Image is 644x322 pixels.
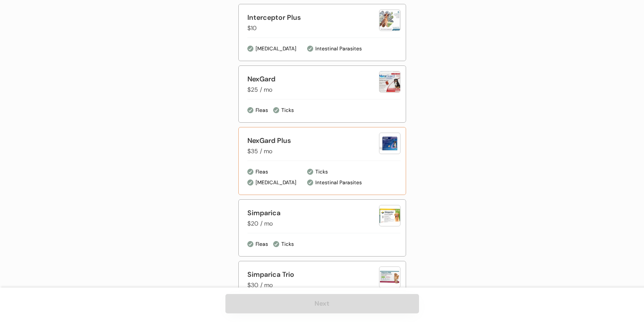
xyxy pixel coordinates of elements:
div: [MEDICAL_DATA] [256,45,303,53]
div: Intestinal Parasites [315,179,362,186]
div: [MEDICAL_DATA] [256,179,303,186]
div: Simparica [247,208,379,218]
div: Fleas [256,168,268,176]
div: $10 [247,24,269,33]
button: Next [225,294,419,313]
div: Ticks [315,168,328,176]
div: NexGard [247,74,379,84]
div: Interceptor Plus [247,12,379,23]
div: $20 / mo [247,219,273,228]
div: Simparica Trio [247,269,379,280]
div: Fleas [256,241,268,248]
div: NexGard Plus [247,136,379,146]
div: $30 / mo [247,281,273,290]
div: $35 / mo [247,147,272,156]
div: $25 / mo [247,85,272,94]
div: Intestinal Parasites [315,45,362,53]
div: Ticks [281,107,294,114]
div: Fleas [256,107,268,114]
div: Ticks [281,241,294,248]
